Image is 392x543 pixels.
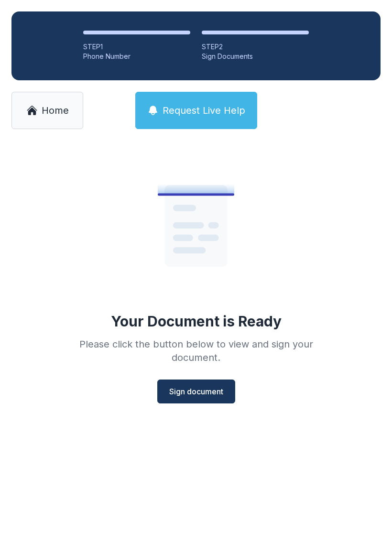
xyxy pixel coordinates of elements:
div: STEP 2 [202,42,309,52]
div: STEP 1 [83,42,190,52]
div: Your Document is Ready [111,313,282,330]
div: Phone Number [83,52,190,61]
div: Sign Documents [202,52,309,61]
span: Sign document [169,386,223,397]
div: Please click the button below to view and sign your document. [58,337,334,364]
span: Request Live Help [163,104,245,117]
span: Home [42,104,69,117]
